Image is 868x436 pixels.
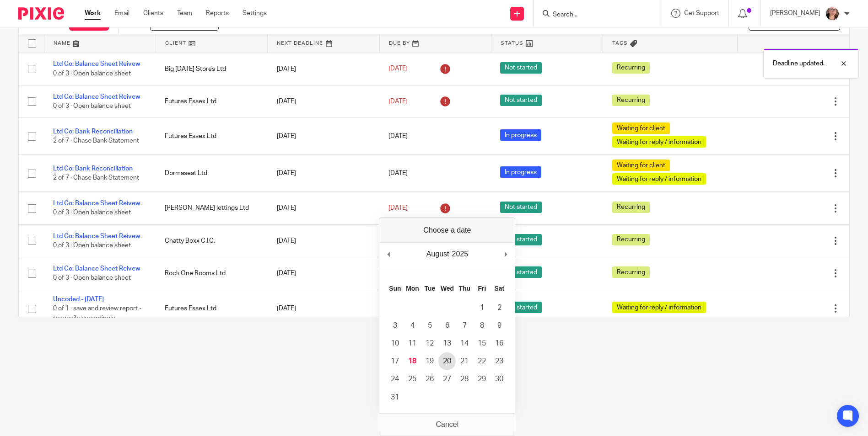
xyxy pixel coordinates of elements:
[456,335,473,352] button: 14
[491,299,508,317] button: 2
[421,317,438,335] button: 5
[425,285,436,292] abbr: Tuesday
[53,138,139,144] span: 2 of 7 · Chase Bank Statement
[53,128,133,135] a: Ltd Co: Bank Reconciliation
[53,266,140,272] a: Ltd Co: Balance Sheet Reivew
[156,85,267,117] td: Futures Essex Ltd
[500,129,541,141] span: In progress
[53,61,140,67] a: Ltd Co: Balance Sheet Reivew
[53,165,133,172] a: Ltd Co: Bank Reconciliation
[388,98,408,105] span: [DATE]
[501,247,510,261] button: Next Month
[500,234,542,245] span: Not started
[495,285,505,292] abbr: Saturday
[156,224,267,257] td: Chatty Boxx C.I.C.
[451,247,470,261] div: 2025
[825,6,840,21] img: Louise.jpg
[491,317,508,335] button: 9
[156,290,267,327] td: Futures Essex Ltd
[612,266,650,278] span: Recurring
[85,9,101,18] a: Work
[53,210,131,216] span: 0 of 3 · Open balance sheet
[612,160,670,171] span: Waiting for client
[53,175,139,181] span: 2 of 7 · Chase Bank Statement
[268,192,379,224] td: [DATE]
[438,335,456,352] button: 13
[456,317,473,335] button: 7
[491,352,508,370] button: 23
[500,202,542,213] span: Not started
[612,122,670,134] span: Waiting for client
[18,7,64,20] img: Pixie
[268,224,379,257] td: [DATE]
[53,200,140,207] a: Ltd Co: Balance Sheet Reivew
[156,257,267,290] td: Rock One Rooms Ltd
[388,170,408,176] span: [DATE]
[473,352,491,370] button: 22
[491,335,508,352] button: 16
[268,290,379,327] td: [DATE]
[156,192,267,224] td: [PERSON_NAME] lettings Ltd
[456,370,473,388] button: 28
[438,352,456,370] button: 20
[421,335,438,352] button: 12
[386,352,404,370] button: 17
[386,370,404,388] button: 24
[473,370,491,388] button: 29
[421,370,438,388] button: 26
[386,388,404,406] button: 31
[388,205,408,211] span: [DATE]
[268,53,379,85] td: [DATE]
[612,302,706,313] span: Waiting for reply / information
[421,352,438,370] button: 19
[114,9,129,18] a: Email
[53,305,141,321] span: 0 of 1 · save and review report - reconcile accordingly
[456,352,473,370] button: 21
[425,247,451,261] div: August
[388,66,408,72] span: [DATE]
[53,94,140,100] a: Ltd Co: Balance Sheet Reivew
[268,155,379,192] td: [DATE]
[438,370,456,388] button: 27
[404,335,421,352] button: 11
[53,296,104,303] a: Uncoded - [DATE]
[612,136,706,148] span: Waiting for reply / information
[404,370,421,388] button: 25
[500,95,542,106] span: Not started
[143,9,163,18] a: Clients
[53,242,131,249] span: 0 of 3 · Open balance sheet
[243,9,267,18] a: Settings
[53,103,131,109] span: 0 of 3 · Open balance sheet
[459,285,470,292] abbr: Thursday
[268,257,379,290] td: [DATE]
[53,275,131,282] span: 0 of 3 · Open balance sheet
[53,233,140,239] a: Ltd Co: Balance Sheet Reivew
[491,370,508,388] button: 30
[612,234,650,245] span: Recurring
[53,70,131,77] span: 0 of 3 · Open balance sheet
[473,317,491,335] button: 8
[384,247,393,261] button: Previous Month
[438,317,456,335] button: 6
[500,166,541,178] span: In progress
[156,118,267,155] td: Futures Essex Ltd
[612,173,706,185] span: Waiting for reply / information
[156,155,267,192] td: Dormaseat Ltd
[177,9,192,18] a: Team
[612,95,650,106] span: Recurring
[404,352,421,370] button: 18
[612,202,650,213] span: Recurring
[386,335,404,352] button: 10
[473,299,491,317] button: 1
[473,335,491,352] button: 15
[441,285,454,292] abbr: Wednesday
[156,53,267,85] td: Big [DATE] Stores Ltd
[404,317,421,335] button: 4
[406,285,419,292] abbr: Monday
[388,133,408,139] span: [DATE]
[268,85,379,117] td: [DATE]
[478,285,486,292] abbr: Friday
[773,59,825,68] p: Deadline updated.
[389,285,401,292] abbr: Sunday
[386,317,404,335] button: 3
